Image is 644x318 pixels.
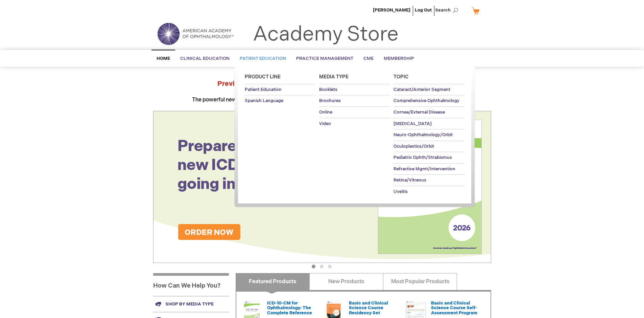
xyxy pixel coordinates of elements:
[180,56,230,61] span: Clinical Education
[435,3,461,17] span: Search
[245,87,282,92] span: Patient Education
[319,98,341,103] span: Brochures
[393,155,452,160] span: Pediatric Ophth/Strabismus
[373,7,410,13] a: [PERSON_NAME]
[312,265,315,268] button: 1 of 3
[236,273,310,290] a: Featured Products
[384,56,414,61] span: Membership
[153,273,229,296] h1: How Can We Help You?
[319,87,337,92] span: Booklets
[296,56,353,61] span: Practice Management
[309,273,383,290] a: New Products
[393,121,432,126] span: [MEDICAL_DATA]
[319,74,349,80] span: Media Type
[393,189,408,194] span: Uveitis
[393,87,450,92] span: Cataract/Anterior Segment
[363,56,374,61] span: CME
[267,300,312,316] a: ICD-10-CM for Ophthalmology: The Complete Reference
[383,273,457,290] a: Most Popular Products
[319,109,332,115] span: Online
[393,74,409,80] span: Topic
[393,166,455,172] span: Refractive Mgmt/Intervention
[393,177,426,183] span: Retina/Vitreous
[415,7,432,13] a: Log Out
[328,265,332,268] button: 3 of 3
[319,121,331,126] span: Video
[153,296,229,312] a: Shop by media type
[245,98,283,103] span: Spanish Language
[393,98,459,103] span: Comprehensive Ophthalmology
[253,22,399,47] a: Academy Store
[393,144,434,149] span: Oculoplastics/Orbit
[431,300,477,316] a: Basic and Clinical Science Course Self-Assessment Program
[393,109,445,115] span: Cornea/External Disease
[157,56,170,61] span: Home
[393,132,453,138] span: Neuro-Ophthalmology/Orbit
[245,74,281,80] span: Product Line
[217,80,427,88] strong: Preview the at AAO 2025
[320,265,324,268] button: 2 of 3
[240,56,286,61] span: Patient Education
[349,300,388,316] a: Basic and Clinical Science Course Residency Set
